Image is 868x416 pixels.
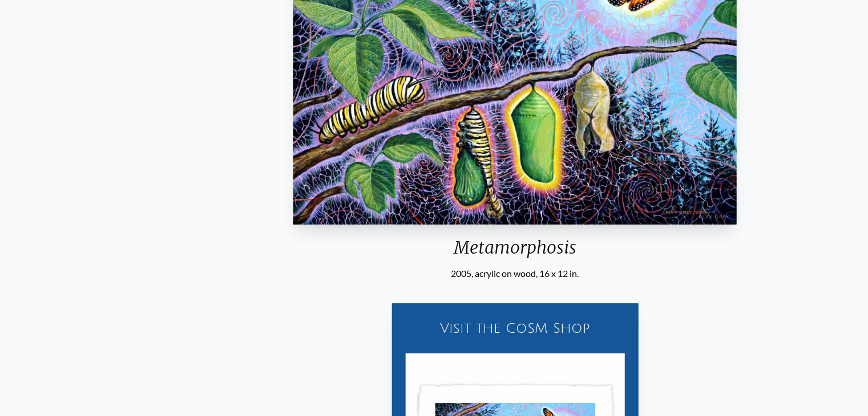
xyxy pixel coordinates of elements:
div: 2005, acrylic on wood, 16 x 12 in. [289,267,741,280]
a: Visit the CoSM Shop [398,310,631,346]
div: Metamorphosis [289,237,741,267]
